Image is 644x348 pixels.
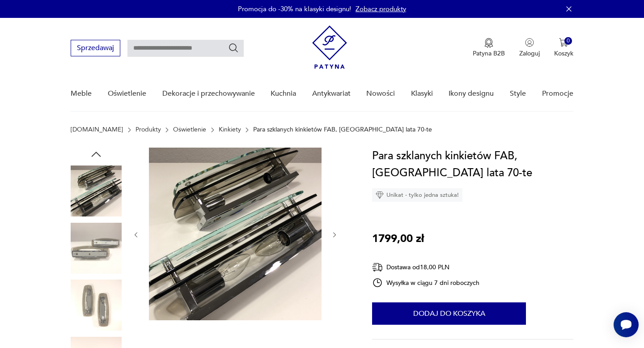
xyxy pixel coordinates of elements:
p: Para szklanych kinkietów FAB, [GEOGRAPHIC_DATA] lata 70-te [253,126,432,133]
img: Ikona medalu [484,38,493,48]
a: Kuchnia [271,76,296,111]
div: 0 [564,37,572,45]
img: Ikona diamentu [376,191,384,199]
img: Ikona koszyka [559,38,568,47]
p: Zaloguj [519,49,540,58]
a: Nowości [366,76,395,111]
a: Zobacz produkty [356,4,406,13]
p: Koszyk [554,49,573,58]
p: Patyna B2B [473,49,505,58]
div: Unikat - tylko jedna sztuka! [372,188,462,202]
div: Wysyłka w ciągu 7 dni roboczych [372,277,479,288]
p: Promocja do -30% na klasyki designu! [238,4,351,13]
button: Dodaj do koszyka [372,302,526,325]
button: Patyna B2B [473,38,505,58]
img: Patyna - sklep z meblami i dekoracjami vintage [312,25,347,69]
img: Zdjęcie produktu Para szklanych kinkietów FAB, Włochy lata 70-te [149,148,322,320]
iframe: Smartsupp widget button [614,312,639,337]
a: Klasyki [411,76,433,111]
a: [DOMAIN_NAME] [71,126,123,133]
button: Szukaj [228,42,239,53]
a: Oświetlenie [108,76,146,111]
a: Ikona medaluPatyna B2B [473,38,505,58]
img: Ikonka użytkownika [525,38,534,47]
h1: Para szklanych kinkietów FAB, [GEOGRAPHIC_DATA] lata 70-te [372,148,573,182]
a: Sprzedawaj [71,46,120,52]
a: Oświetlenie [173,126,206,133]
img: Ikona dostawy [372,262,383,273]
a: Style [510,76,526,111]
a: Ikony designu [449,76,494,111]
a: Produkty [136,126,161,133]
a: Dekoracje i przechowywanie [162,76,255,111]
p: 1799,00 zł [372,230,424,247]
img: Zdjęcie produktu Para szklanych kinkietów FAB, Włochy lata 70-te [71,280,122,331]
a: Meble [71,76,92,111]
img: Zdjęcie produktu Para szklanych kinkietów FAB, Włochy lata 70-te [71,223,122,274]
div: Dostawa od 18,00 PLN [372,262,479,273]
button: Sprzedawaj [71,40,120,56]
a: Promocje [542,76,573,111]
button: Zaloguj [519,38,540,58]
button: 0Koszyk [554,38,573,58]
img: Zdjęcie produktu Para szklanych kinkietów FAB, Włochy lata 70-te [71,166,122,216]
a: Kinkiety [219,126,241,133]
a: Antykwariat [312,76,351,111]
